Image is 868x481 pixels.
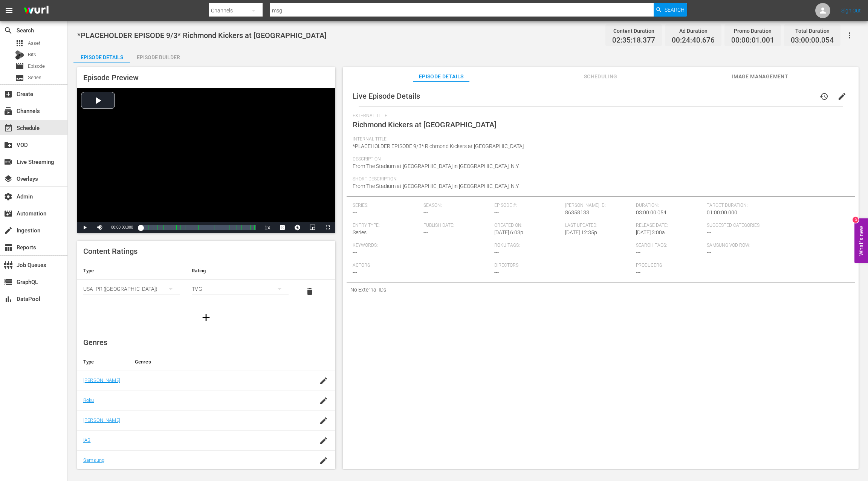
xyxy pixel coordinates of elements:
[83,73,139,82] span: Episode Preview
[353,113,845,119] span: External Title
[4,209,13,218] span: Automation
[4,157,13,166] span: Live Streaming
[853,217,859,223] div: 3
[572,72,629,81] span: Scheduling
[92,222,107,233] button: Mute
[707,209,737,215] span: 01:00:00.000
[347,283,855,296] div: No External IDs
[353,120,496,129] span: Richmond Kickers at [GEOGRAPHIC_DATA]
[636,243,703,249] span: Search Tags:
[260,222,275,233] button: Playback Rate
[494,203,561,209] span: Episode #:
[83,338,107,347] span: Genres
[83,278,180,299] div: USA_PR ([GEOGRAPHIC_DATA])
[353,249,357,255] span: ---
[77,262,186,280] th: Type
[83,457,104,463] a: Samsung
[423,229,428,235] span: ---
[353,163,520,169] span: From The Stadium at [GEOGRAPHIC_DATA] in [GEOGRAPHIC_DATA], N.Y.
[791,26,834,36] div: Total Duration
[15,39,24,48] span: Asset
[353,229,367,235] span: Series
[494,263,632,269] span: Directors
[353,203,420,209] span: Series:
[4,124,13,133] span: Schedule
[83,417,120,423] a: [PERSON_NAME]
[4,278,13,287] span: GraphQL
[494,249,499,255] span: ---
[141,225,256,230] div: Progress Bar
[565,203,632,209] span: [PERSON_NAME] ID:
[77,88,335,233] div: Video Player
[83,247,138,256] span: Content Ratings
[353,263,491,269] span: Actors
[413,72,469,81] span: Episode Details
[636,209,666,215] span: 03:00:00.054
[4,174,13,183] span: Overlays
[423,203,491,209] span: Season:
[4,261,13,270] span: Job Queues
[636,223,703,229] span: Release Date:
[565,223,632,229] span: Last Updated:
[732,72,788,81] span: Image Management
[815,87,833,105] button: history
[636,263,774,269] span: Producers
[353,136,845,142] span: Internal Title
[4,243,13,252] span: Reports
[837,92,847,101] span: edit
[494,223,561,229] span: Created On:
[494,209,499,215] span: ---
[83,377,120,383] a: [PERSON_NAME]
[854,218,868,263] button: Open Feedback Widget
[565,229,597,235] span: [DATE] 12:35p
[4,107,13,116] span: Channels
[423,209,428,215] span: ---
[353,209,357,215] span: ---
[4,90,13,99] span: Create
[130,48,186,66] div: Episode Builder
[672,36,715,45] span: 00:24:40.676
[672,26,715,36] div: Ad Duration
[707,223,845,229] span: Suggested Categories:
[83,397,94,403] a: Roku
[819,92,828,101] span: history
[73,48,130,66] div: Episode Details
[305,287,314,296] span: delete
[5,6,14,15] span: menu
[654,3,687,17] button: Search
[290,222,305,233] button: Jump To Time
[636,203,703,209] span: Duration:
[833,87,851,105] button: edit
[301,282,319,301] button: delete
[494,269,499,275] span: ---
[731,36,774,45] span: 00:00:01.001
[28,74,41,81] span: Series
[275,222,290,233] button: Captions
[305,222,320,233] button: Picture-in-Picture
[636,269,640,275] span: ---
[18,2,54,20] img: ans4CAIJ8jUAAAAAAAAAAAAAAAAAAAAAAAAgQb4GAAAAAAAAAAAAAAAAAAAAAAAAJMjXAAAAAAAAAAAAAAAAAAAAAAAAgAT5G...
[707,249,711,255] span: ---
[353,92,420,101] span: Live Episode Details
[612,36,655,45] span: 02:35:18.377
[731,26,774,36] div: Promo Duration
[841,8,861,14] a: Sign Out
[636,249,640,255] span: ---
[28,63,45,70] span: Episode
[353,143,524,149] span: *PLACEHOLDER EPISODE 9/3* Richmond Kickers at [GEOGRAPHIC_DATA]
[73,48,130,63] button: Episode Details
[4,140,13,150] span: VOD
[565,209,589,215] span: 86358133
[4,295,13,304] span: DataPool
[494,243,632,249] span: Roku Tags:
[494,229,523,235] span: [DATE] 6:03p
[28,51,36,58] span: Bits
[192,278,288,299] div: TVG
[791,36,834,45] span: 03:00:00.054
[612,26,655,36] div: Content Duration
[15,62,24,71] span: Episode
[353,269,357,275] span: ---
[353,183,520,189] span: From The Stadium at [GEOGRAPHIC_DATA] in [GEOGRAPHIC_DATA], N.Y.
[353,243,491,249] span: Keywords:
[77,353,129,371] th: Type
